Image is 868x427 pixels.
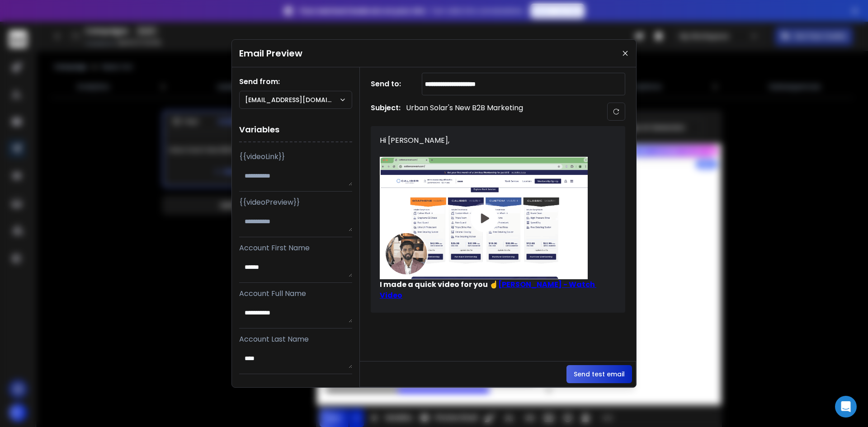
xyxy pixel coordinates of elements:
[239,334,352,345] p: Account Last Name
[239,118,352,142] h1: Variables
[380,157,606,300] a: I made a quick video for you ☝️[PERSON_NAME] - Watch Video
[380,279,596,300] span: [PERSON_NAME] - Watch Video
[566,365,632,383] button: Send test email
[239,288,352,299] p: Account Full Name
[245,95,339,104] p: [EMAIL_ADDRESS][DOMAIN_NAME]
[380,279,606,301] span: I made a quick video for you ☝️
[371,79,407,89] h1: Send to:
[239,151,352,162] p: {{videoLink}}
[239,47,302,60] h1: Email Preview
[239,76,352,87] h1: Send from:
[406,103,523,121] p: Urban Solar's New B2B Marketing
[380,135,606,146] div: Hi [PERSON_NAME],
[371,103,401,121] h1: Subject:
[835,396,857,418] div: Open Intercom Messenger
[239,197,352,208] p: {{videoPreview}}
[239,243,352,253] p: Account First Name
